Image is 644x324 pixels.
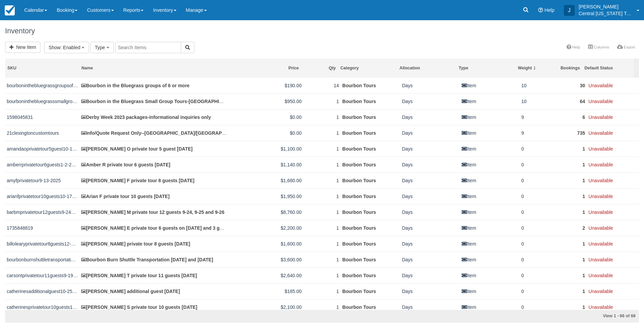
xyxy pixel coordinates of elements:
[400,267,460,283] td: Days
[341,157,400,172] td: Bourbon Tours
[549,220,587,236] td: 2
[460,93,520,109] td: Item
[81,289,180,294] a: [PERSON_NAME] additional guest [DATE]
[582,162,585,167] a: 1
[520,299,550,315] td: 0
[587,78,639,94] td: Unavailable
[341,267,400,283] td: Bourbon Tours
[341,78,400,94] td: Bourbon Tours
[303,236,341,252] td: 1
[431,313,636,319] div: View 1 - 66 of 66
[549,267,587,283] td: 1
[81,146,192,152] a: [PERSON_NAME] O private tour 5 guest [DATE]
[79,141,229,157] td: Amanda O private tour 5 guest 10-10-2025
[588,257,613,262] span: Unavailable
[303,204,341,220] td: 1
[303,283,341,299] td: 1
[303,65,336,71] div: Qty
[341,109,400,125] td: Bourbon Tours
[5,204,79,220] td: barbmprivatetour12guests9-249-25and9-26
[400,157,460,172] td: Days
[5,5,15,15] img: checkfront-main-nav-mini-logo.png
[587,283,639,299] td: Unavailable
[460,109,520,125] td: Item
[342,304,376,310] a: Bourbon Tours
[341,220,400,236] td: Bourbon Tours
[81,162,170,167] a: Amber R private tour 6 guests [DATE]
[520,78,550,94] td: 10
[538,8,543,12] i: Help
[115,42,181,53] input: Search Items
[400,93,460,109] td: Days
[549,93,587,109] td: 64
[582,146,585,152] a: 1
[229,299,303,315] td: $2,100.00
[5,252,79,267] td: bourbonburnshuttletransportation9-26-2025and9-27-2
[582,304,585,310] a: 1
[588,162,613,167] span: Unavailable
[5,236,79,252] td: billolearyprivatetour8guests12-7-2025
[49,45,60,50] span: Show
[79,236,229,252] td: BIll O'Leary private tour 8 guests 12-7-2025
[340,65,395,71] div: Category
[587,267,639,283] td: Unavailable
[400,188,460,204] td: Days
[79,252,229,267] td: Bourbon Burn Shuttle Transportation 9-26-2025 and 9-27-2025
[341,204,400,220] td: Bourbon Tours
[460,252,520,267] td: Item
[81,83,189,88] a: Bourbon in the Bluegrass groups of 6 or more
[341,236,400,252] td: Bourbon Tours
[587,125,639,141] td: Unavailable
[341,93,400,109] td: Bourbon Tours
[582,241,585,247] a: 1
[303,267,341,283] td: 1
[549,172,587,188] td: 1
[5,42,40,53] a: New Item
[79,267,229,283] td: Carson T private tour 11 guests 9-19-2025
[588,209,613,215] span: Unavailable
[5,283,79,299] td: catherinesadditionalguest10-25-2025
[81,241,190,247] a: [PERSON_NAME] private tour 8 guests [DATE]
[229,65,299,71] div: Price
[229,157,303,172] td: $1,140.00
[79,93,229,109] td: Bourbon in the Bluegrass Small Group Tours-Lexington area pickup (up to 4 guests) - 2025
[81,225,256,231] a: [PERSON_NAME] E private tour 6 guests on [DATE] and 3 guests on [DATE]
[588,115,613,120] span: Unavailable
[549,109,587,125] td: 6
[341,141,400,157] td: Bourbon Tours
[400,78,460,94] td: Days
[95,45,105,50] span: Type
[460,236,520,252] td: Item
[79,299,229,315] td: Catherine S private tour 10 guests 10-25-2025
[400,283,460,299] td: Days
[229,172,303,188] td: $1,680.00
[582,257,585,262] a: 1
[79,109,229,125] td: Derby Week 2023 packages-informational inquiries only
[400,204,460,220] td: Days
[587,109,639,125] td: Unavailable
[459,65,513,71] div: Type
[460,220,520,236] td: Item
[549,141,587,157] td: 1
[81,115,211,120] a: Derby Week 2023 packages-informational inquiries only
[341,252,400,267] td: Bourbon Tours
[587,220,639,236] td: Unavailable
[79,204,229,220] td: Barb M private tour 12 guests 9-24, 9-25 and 9-26
[81,257,213,262] a: Bourbon Burn Shuttle Transportation [DATE] and [DATE]
[520,267,550,283] td: 0
[582,289,585,294] a: 1
[587,236,639,252] td: Unavailable
[520,109,550,125] td: 9
[577,130,585,136] a: 735
[342,241,376,247] a: Bourbon Tours
[544,7,554,13] span: Help
[460,141,520,157] td: Item
[303,125,341,141] td: 1
[587,252,639,267] td: Unavailable
[588,130,613,136] span: Unavailable
[5,220,79,236] td: 1735848819
[613,42,639,52] a: Export
[342,99,376,104] a: Bourbon Tours
[5,78,79,94] td: bourboninthebluegrassgroupsof6ormore---2023
[588,289,613,294] span: Unavailable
